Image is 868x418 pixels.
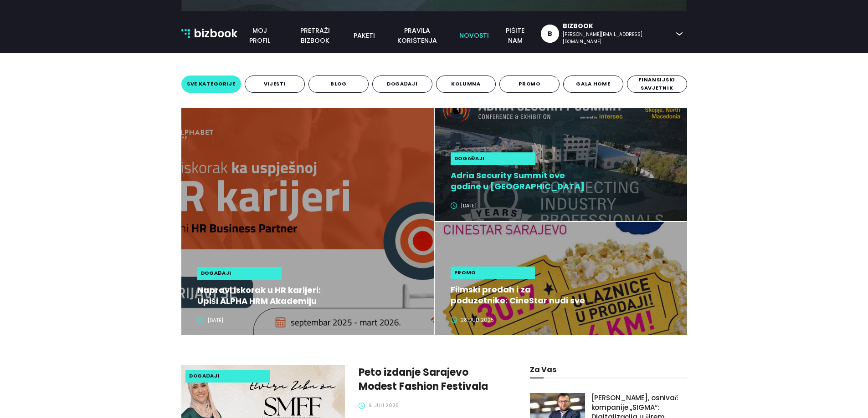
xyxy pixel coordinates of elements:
button: kolumna [436,76,496,93]
span: 28. juli 2025 [461,316,494,324]
span: događaji [387,80,418,88]
img: bizbook [181,29,190,38]
a: paketi [348,30,380,40]
span: [DATE] [207,317,223,324]
button: sve kategorije [181,76,241,93]
span: clock-circle [197,317,204,323]
h2: Napravi iskorak u HR karijeri: Upiši ALPHA HRM Akademiju [197,285,334,307]
div: B [548,25,552,43]
span: clock-circle [359,403,365,409]
span: vijesti [264,80,286,88]
a: Adria Security Summit ove godine u [GEOGRAPHIC_DATA] okuplja više od 3.000 stručnjaka iz regije i... [451,170,678,192]
a: pravila korištenja [380,25,454,45]
span: clock-circle [451,202,457,209]
button: finansijski savjetnik [627,76,687,93]
a: Napravi iskorak u HR karijeri: Upiši ALPHA HRM Akademiju [197,285,425,307]
a: pretraži bizbook [282,25,348,45]
span: promo [454,269,476,277]
h1: za vas [530,365,687,374]
button: vijesti [245,76,305,93]
button: gala home [563,76,623,93]
span: finansijski savjetnik [630,76,684,92]
span: promo [519,80,540,88]
span: blog [330,80,347,88]
span: kolumna [451,80,481,88]
a: Moj profil [237,25,282,45]
span: događaji [454,155,485,162]
span: [DATE] [461,202,477,210]
span: događaji [201,269,232,277]
span: gala home [576,80,610,88]
h2: Filmski predah i za poduzetnike: CineStar nudi sve ulaznice po 4 KM samo ove srijede! [451,284,587,306]
a: Peto izdanje Sarajevo Modest Fashion Festivala slavi modernu bosanskohercegovačku ženu [359,365,509,393]
p: bizbook [194,25,237,42]
span: događaji [189,372,220,380]
button: promo [499,76,560,93]
a: Filmski predah i za poduzetnike: CineStar nudi sve ulaznice po 4 KM samo ove srijede! [451,284,678,306]
div: Bizbook [563,21,672,31]
a: novosti [454,30,494,40]
span: sve kategorije [187,80,236,88]
div: [PERSON_NAME][EMAIL_ADDRESS][DOMAIN_NAME] [563,31,672,45]
h2: Adria Security Summit ove godine u [GEOGRAPHIC_DATA] okuplja više od 3.000 stručnjaka iz regije i... [451,170,587,192]
a: bizbook [181,25,238,42]
span: clock-circle [451,317,457,323]
span: 9. juli 2025 [369,402,399,409]
a: pišite nam [494,25,536,45]
button: događaji [372,76,432,93]
button: blog [308,76,369,93]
